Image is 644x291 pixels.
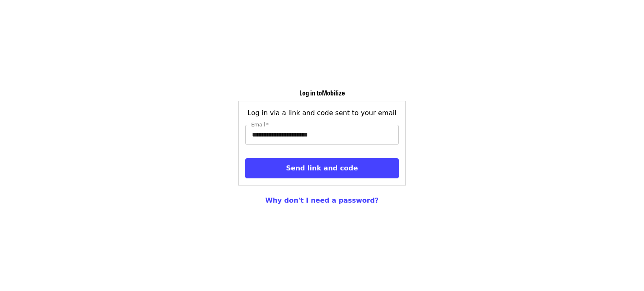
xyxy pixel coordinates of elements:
[299,88,345,98] span: Log in to Mobilize
[265,196,379,204] a: Why don't I need a password?
[245,125,399,145] input: [object Object]
[251,121,265,127] span: Email
[247,109,396,117] span: Log in via a link and code sent to your email
[286,164,358,172] span: Send link and code
[245,158,399,178] button: Send link and code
